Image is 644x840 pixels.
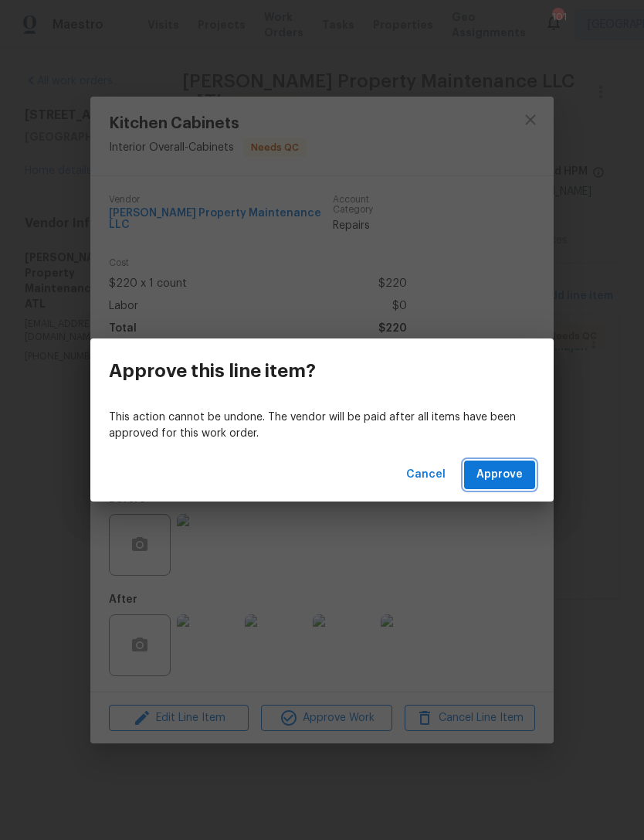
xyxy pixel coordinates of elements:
span: Cancel [406,465,446,485]
button: Approve [464,461,535,489]
p: This action cannot be undone. The vendor will be paid after all items have been approved for this... [109,410,535,442]
button: Cancel [400,461,452,489]
h3: Approve this line item? [109,360,316,382]
span: Approve [476,465,523,485]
